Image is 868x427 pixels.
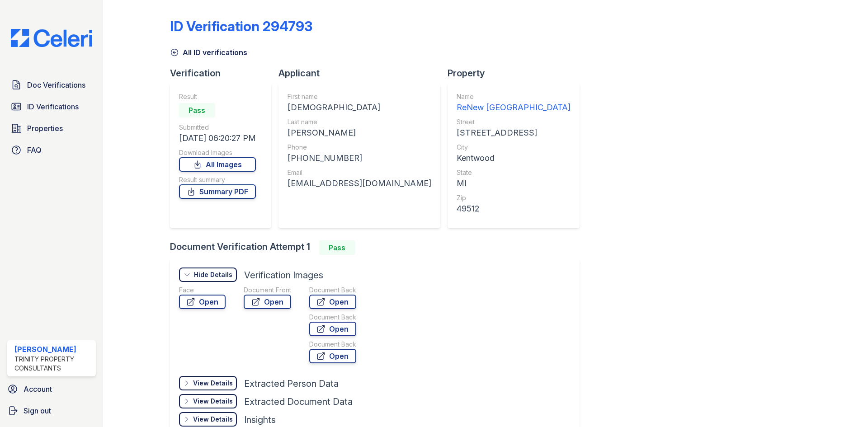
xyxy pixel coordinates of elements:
a: Sign out [4,402,99,420]
a: Open [309,349,356,363]
img: CE_Logo_Blue-a8612792a0a2168367f1c8372b55b34899dd931a85d93a1a3d3e32e68fde9ad4.png [4,29,99,47]
div: [DATE] 06:20:27 PM [179,132,256,145]
div: Extracted Person Data [244,377,339,390]
div: State [457,168,571,177]
div: Pass [319,240,355,255]
a: Account [4,380,99,398]
div: Verification [170,67,278,80]
a: ID Verifications [7,98,96,116]
div: View Details [193,379,233,388]
div: View Details [193,397,233,406]
div: Document Back [309,313,356,322]
div: Document Back [309,286,356,295]
a: Open [179,295,226,309]
div: Phone [288,143,431,152]
div: Insights [244,413,276,426]
a: Open [309,295,356,309]
a: Open [309,322,356,336]
span: Doc Verifications [27,80,85,90]
div: [PERSON_NAME] [14,344,92,355]
div: Document Back [309,340,356,349]
div: Kentwood [457,152,571,164]
div: Applicant [278,67,448,80]
span: Account [24,384,52,394]
a: FAQ [7,141,96,159]
div: Trinity Property Consultants [14,355,92,373]
div: Hide Details [194,270,232,279]
div: Name [457,92,571,101]
div: Document Verification Attempt 1 [170,240,587,255]
div: Email [288,168,431,177]
iframe: chat widget [830,391,859,418]
span: FAQ [27,145,42,155]
div: [PERSON_NAME] [288,127,431,139]
a: Doc Verifications [7,76,96,94]
div: MI [457,177,571,190]
span: ID Verifications [27,101,79,112]
div: ReNew [GEOGRAPHIC_DATA] [457,101,571,114]
a: Summary PDF [179,184,256,199]
div: Verification Images [244,269,323,282]
div: Submitted [179,123,256,132]
div: Last name [288,117,431,127]
div: Download Images [179,148,256,157]
a: All Images [179,157,256,172]
div: Document Front [244,286,291,295]
div: ID Verification 294793 [170,18,312,34]
div: City [457,143,571,152]
a: Open [244,295,291,309]
a: All ID verifications [170,47,247,58]
div: First name [288,92,431,101]
div: Extracted Document Data [244,395,353,408]
span: Sign out [24,405,51,416]
div: View Details [193,415,233,424]
span: Properties [27,123,63,134]
div: [DEMOGRAPHIC_DATA] [288,101,431,114]
div: Street [457,117,571,127]
div: Result summary [179,175,256,184]
div: Face [179,286,226,295]
div: 49512 [457,202,571,215]
a: Name ReNew [GEOGRAPHIC_DATA] [457,92,571,114]
div: Property [448,67,587,80]
div: Zip [457,193,571,202]
div: [STREET_ADDRESS] [457,127,571,139]
div: [EMAIL_ADDRESS][DOMAIN_NAME] [288,177,431,190]
a: Properties [7,119,96,137]
div: Pass [179,103,215,117]
div: Result [179,92,256,101]
div: [PHONE_NUMBER] [288,152,431,164]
